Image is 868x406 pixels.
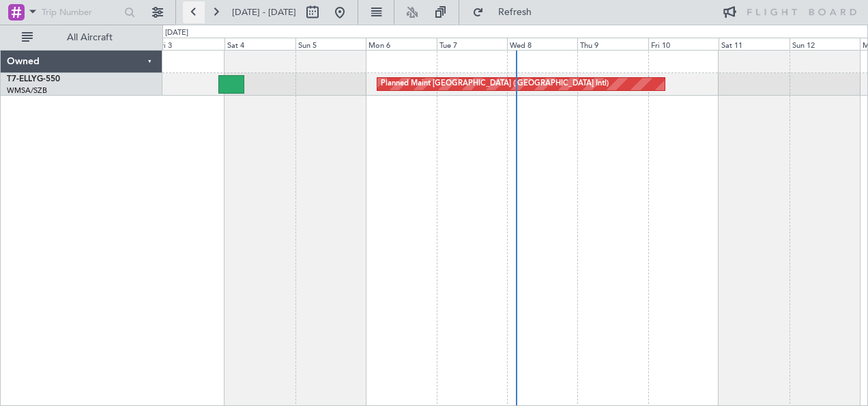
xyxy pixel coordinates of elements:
a: WMSA/SZB [7,85,47,96]
input: Trip Number [42,2,120,23]
div: Sat 4 [225,38,295,50]
div: Mon 6 [366,38,436,50]
span: Refresh [487,8,544,17]
div: [DATE] [165,27,188,39]
a: T7-ELLYG-550 [7,75,60,83]
div: Sun 12 [790,38,860,50]
div: Planned Maint [GEOGRAPHIC_DATA] ([GEOGRAPHIC_DATA] Intl) [381,74,609,94]
button: All Aircraft [15,27,148,49]
span: [DATE] - [DATE] [232,6,296,18]
div: Fri 3 [154,38,225,50]
div: Tue 7 [437,38,507,50]
div: Wed 8 [507,38,577,50]
div: Thu 9 [577,38,648,50]
div: Sun 5 [295,38,366,50]
div: Fri 10 [648,38,719,50]
span: T7-ELLY [7,75,37,83]
button: Refresh [466,1,548,23]
div: Sat 11 [719,38,789,50]
span: All Aircraft [35,33,144,42]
